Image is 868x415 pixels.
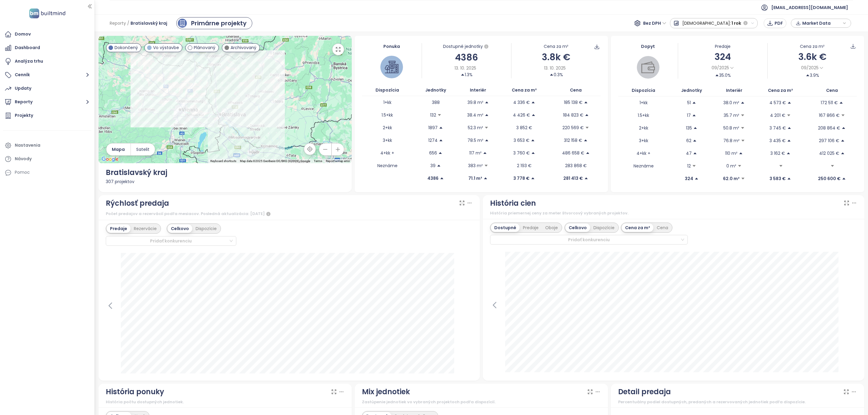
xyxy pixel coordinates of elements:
button: Keyboard shortcuts [210,159,236,163]
span: caret-up [693,139,697,143]
span: caret-up [787,176,791,181]
span: caret-up [841,139,845,143]
div: Celkovo [565,223,590,232]
p: 297 106 € [819,137,839,144]
button: PDF [764,18,786,28]
button: Satelit [131,143,155,155]
div: História ponuky [106,386,164,398]
div: 324 [678,50,767,64]
div: História cien [490,198,536,209]
p: 132 [430,112,436,118]
a: Projekty [3,110,91,122]
div: Celkovo [168,224,192,233]
span: Reporty [110,18,126,29]
p: 4 573 € [769,99,786,106]
span: caret-up [583,138,588,142]
p: 283 868 € [565,162,587,169]
span: caret-up [693,151,697,155]
div: Projekty [15,112,33,119]
div: Predaje [107,224,131,233]
span: caret-up [786,151,791,155]
span: caret-down [787,113,791,117]
div: Cena za m² [622,223,653,232]
p: 38.0 m² [723,99,739,106]
p: 172 511 € [821,99,838,106]
span: caret-up [841,151,845,155]
div: 1.3% [461,71,473,78]
img: Google [100,155,120,163]
span: caret-up [741,101,745,105]
span: caret-up [584,100,588,105]
div: Predaje [678,43,767,50]
th: Jednotky [413,84,458,96]
p: 78.5 m² [467,137,483,144]
p: 1274 [428,137,438,144]
td: 1+kk [362,96,413,109]
p: 383 m² [468,162,483,169]
span: caret-up [531,113,536,117]
span: [EMAIL_ADDRESS][DOMAIN_NAME] [771,0,848,15]
div: Cena [653,223,671,232]
td: Neznáme [618,160,669,172]
p: 208 864 € [818,125,840,131]
span: caret-up [439,126,443,130]
div: Oboje [542,223,561,232]
span: caret-up [485,113,489,117]
p: 117 m² [469,150,482,156]
span: caret-up [531,100,535,105]
div: 3.8k € [511,50,601,64]
a: primary [176,17,252,29]
th: Cena za m² [754,85,807,96]
div: Analýza trhu [15,58,43,65]
span: caret-down [741,139,745,143]
a: Open this area in Google Maps (opens a new window) [100,155,120,163]
th: Cena [807,85,857,96]
span: PDF [775,20,783,27]
a: Analýza trhu [3,55,91,67]
div: Dostupné [491,223,520,232]
button: Mapa [106,143,131,155]
a: Dashboard [3,42,91,54]
p: 4 336 € [513,99,530,106]
span: caret-down [741,126,745,130]
p: 220 569 € [562,124,584,131]
p: 3 435 € [769,137,786,144]
p: 1897 [428,124,438,131]
div: 307 projektov [106,178,344,185]
span: caret-up [841,126,846,130]
span: caret-up [461,73,465,77]
div: Dashboard [15,44,40,51]
td: 4+kk + [618,147,669,160]
span: caret-up [692,101,696,105]
div: 0.3% [549,71,563,78]
div: Predaje [520,223,542,232]
p: 39.8 m² [467,99,483,106]
p: 3 760 € [513,150,530,156]
button: Reporty [3,96,91,108]
td: 2+kk [362,121,413,134]
p: 486 658 € [562,150,584,156]
span: caret-up [549,73,554,77]
div: Detail predaja [618,386,671,398]
span: caret-down [841,113,845,117]
span: caret-down [437,113,442,117]
p: 4386 [427,175,439,182]
p: 3 852 € [516,124,532,131]
div: Pomoc [15,169,30,176]
th: Interiér [459,84,498,96]
th: Cena za m² [498,84,551,96]
span: caret-up [483,176,488,180]
p: 250 600 € [818,175,841,182]
td: 2+kk [618,122,669,134]
p: 3 653 € [514,137,530,144]
div: Dostupné jednotky [422,43,511,50]
p: 71.1 m² [468,175,482,182]
div: Bratislavský kraj [106,167,344,178]
span: Market Data [802,19,841,28]
span: Bratislavský kraj [131,18,167,29]
span: caret-down [741,113,745,117]
p: 656 [429,150,437,156]
td: 1+kk [618,96,669,109]
th: Dispozícia [362,84,413,96]
button: Cenník [3,69,91,81]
